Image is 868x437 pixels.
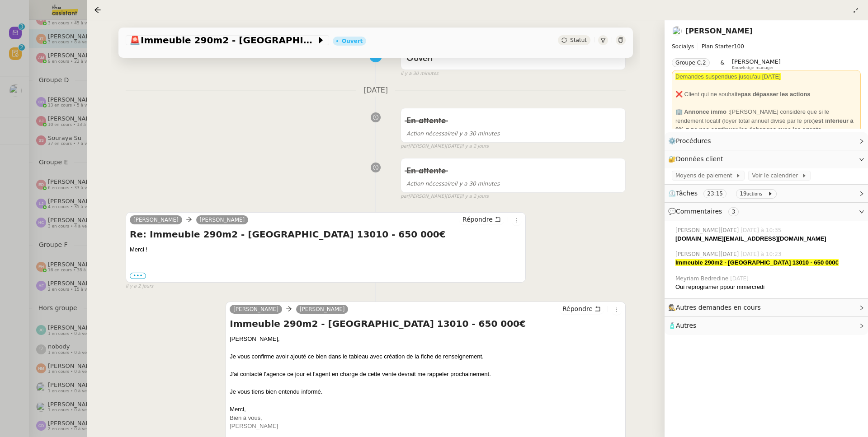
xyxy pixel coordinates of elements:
span: il y a 2 jours [461,193,489,200]
span: Action nécessaire [406,130,454,137]
a: [PERSON_NAME] [230,305,282,313]
strong: pas dépasser les actions [741,91,811,98]
span: il y a 30 minutes [406,181,500,187]
nz-tag: Groupe C.2 [672,58,710,67]
span: [PERSON_NAME] [732,58,781,65]
span: En attente [406,117,446,125]
span: 🚨 [129,35,141,46]
span: Autres [676,322,696,329]
div: 🕵️Autres demandes en cours [665,299,868,316]
span: [PERSON_NAME][DATE] [675,250,741,258]
div: 🧴Autres [665,317,868,335]
span: Ouvert [406,55,433,63]
label: ••• [130,273,146,279]
span: Répondre [562,304,593,313]
a: [PERSON_NAME] [196,216,249,224]
span: En attente [406,167,446,175]
div: [PERSON_NAME] considère que si le rendement locatif (loyer total annuel divisé par le prix) [675,107,857,134]
span: Immeuble 290m2 - [GEOGRAPHIC_DATA] 13010 - 650 000€ [129,36,316,45]
span: il y a 2 jours [126,283,153,290]
strong: est inférieur à 8% = ne pas continuer les échanges avec les agents [675,117,854,133]
span: 🧴 [668,322,696,329]
button: Répondre [459,214,504,224]
span: il y a 2 jours [461,143,489,150]
span: ⏲️ [668,190,780,197]
span: & [721,58,725,70]
span: il y a 30 minutes [401,70,439,78]
strong: Immeuble 290m2 - [GEOGRAPHIC_DATA] 13010 - 650 000€ [675,259,839,266]
h4: Re: Immeuble 290m2 - [GEOGRAPHIC_DATA] 13010 - 650 000€ [130,228,522,241]
span: Moyens de paiement [675,171,736,180]
span: il y a 30 minutes [406,130,500,137]
span: par [401,143,408,150]
span: ⚙️ [668,136,715,146]
span: 💬 [668,208,742,215]
div: Merci, [230,405,622,414]
div: 💬Commentaires 3 [665,203,868,220]
nz-tag: 23:15 [703,189,726,198]
div: Je vous confirme avoir ajouté ce bien dans le tableau avec création de la fiche de renseignement. [230,352,622,361]
nz-tag: 3 [728,207,739,216]
span: Procédures [676,137,711,144]
span: Voir le calendrier [752,171,801,180]
small: [PERSON_NAME][DATE] [401,143,489,150]
span: Répondre [462,215,493,224]
div: ⏲️Tâches 23:15 19actions [665,185,868,202]
span: Tâches [676,190,698,197]
strong: 🏢 Annonce immo : [675,108,730,115]
span: 🕵️ [668,304,765,311]
div: ⚙️Procédures [665,132,868,150]
span: Action nécessaire [406,181,454,187]
span: [DATE] à 10:23 [741,250,783,258]
div: Je vous tiens bien entendu informé. [230,387,622,396]
small: actions [747,191,763,196]
h4: Immeuble 290m2 - [GEOGRAPHIC_DATA] 13010 - 650 000€ [230,317,622,330]
div: J'ai contacté l'agence ce jour et l'agent en charge de cette vente devrait me rappeler prochainem... [230,370,622,379]
span: [DATE] [356,84,395,97]
span: 🔐 [668,154,727,164]
span: 19 [740,191,746,197]
small: [PERSON_NAME][DATE] [401,193,489,200]
span: [PERSON_NAME][DATE] [675,226,741,234]
a: [PERSON_NAME] [685,27,753,35]
font: Bien à vous, [230,414,262,421]
div: Ouvert [342,38,363,44]
img: users%2FSADz3OCgrFNaBc1p3ogUv5k479k1%2Favatar%2Fccbff511-0434-4584-b662-693e5a00b7b7 [672,26,682,36]
span: Socialys [672,43,694,50]
span: Autres demandes en cours [676,304,761,311]
span: 100 [734,43,744,50]
a: [PERSON_NAME] [296,305,349,313]
strong: [DOMAIN_NAME][EMAIL_ADDRESS][DOMAIN_NAME] [675,235,826,242]
span: Statut [570,37,587,43]
span: [DATE] à 10:35 [741,226,783,234]
div: ❌ Client qui ne souhaite [675,90,857,99]
span: par [401,193,408,200]
span: [DATE] [730,274,750,283]
div: 🔐Données client [665,150,868,168]
span: Knowledge manager [732,65,774,70]
button: Répondre [559,304,604,314]
div: Oui reprogramer ppour mmercredi [675,283,861,292]
div: [PERSON_NAME], [230,335,622,344]
span: Commentaires [676,208,722,215]
a: [PERSON_NAME] [130,216,182,224]
span: Demandes suspendues jusqu'au [DATE] [675,73,781,80]
span: Meyriam Bedredine [675,274,730,283]
div: Merci ! [130,245,522,254]
span: Plan Starter [702,43,734,50]
span: Données client [676,155,723,163]
app-user-label: Knowledge manager [732,58,781,70]
font: [PERSON_NAME] [230,423,278,429]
